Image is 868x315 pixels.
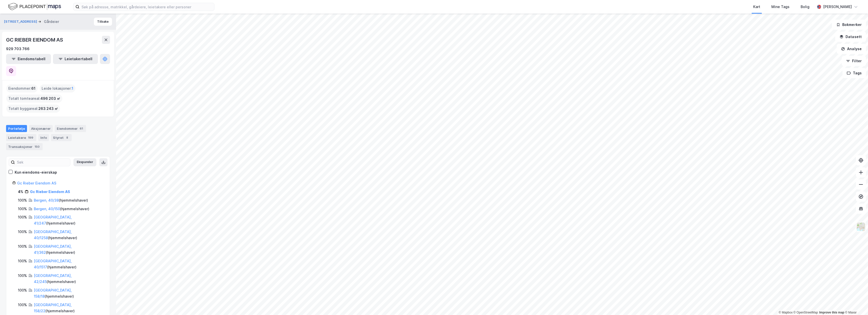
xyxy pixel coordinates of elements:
[17,181,56,185] a: Gc Rieber Eiendom AS
[38,106,58,112] span: 263 243 ㎡
[15,169,57,175] div: Kun eiendoms-eierskap
[823,4,852,10] div: [PERSON_NAME]
[34,207,60,211] a: Bergen, 40/150
[34,197,88,203] div: ( hjemmelshaver )
[18,258,27,264] div: 100%
[79,126,84,131] div: 61
[842,56,866,66] button: Filter
[72,85,73,91] span: 1
[819,311,844,314] a: Improve this map
[801,4,809,10] div: Bolig
[18,287,27,293] div: 100%
[38,134,49,141] div: Info
[843,68,866,78] button: Tags
[6,94,62,103] div: Totalt tomteareal :
[15,159,70,166] input: Søk
[34,288,72,298] a: [GEOGRAPHIC_DATA], 158/18
[6,54,51,64] button: Eiendomstabell
[34,198,59,202] a: Bergen, 40/38
[34,230,72,240] a: [GEOGRAPHIC_DATA], 40/1258
[34,259,72,269] a: [GEOGRAPHIC_DATA], 40/1517
[34,206,89,212] div: ( hjemmelshaver )
[94,18,112,26] button: Tilbake
[31,85,36,91] span: 61
[6,105,60,113] div: Totalt byggareal :
[832,20,866,30] button: Bokmerker
[34,214,104,226] div: ( hjemmelshaver )
[73,158,96,166] button: Ekspander
[40,84,75,92] div: Leide lokasjoner :
[34,244,72,255] a: [GEOGRAPHIC_DATA], 41/362
[6,134,36,141] div: Leietakere
[6,36,64,44] div: GC RIEBER EIENDOM AS
[34,243,104,256] div: ( hjemmelshaver )
[27,135,34,140] div: 199
[34,287,104,299] div: ( hjemmelshaver )
[4,19,38,24] button: [STREET_ADDRESS]
[55,125,86,132] div: Eiendommer
[843,291,868,315] div: Kontrollprogram for chat
[51,134,72,141] div: Styret
[6,143,43,150] div: Transaksjoner
[18,273,27,279] div: 100%
[18,189,23,195] div: 4%
[65,135,70,140] div: 8
[8,2,61,11] img: logo.f888ab2527a4732fd821a326f86c7f29.svg
[44,19,59,25] div: Gårdeier
[6,46,30,52] div: 929 703 766
[34,273,72,284] a: [GEOGRAPHIC_DATA], 42/245
[18,229,27,235] div: 100%
[6,84,38,92] div: Eiendommer :
[18,243,27,249] div: 100%
[779,311,793,314] a: Mapbox
[753,4,760,10] div: Kart
[34,273,104,285] div: ( hjemmelshaver )
[835,32,866,42] button: Datasett
[843,291,868,315] iframe: Chat Widget
[856,222,866,232] img: Z
[53,54,98,64] button: Leietakertabell
[6,125,27,132] div: Portefølje
[771,4,790,10] div: Mine Tags
[34,302,104,314] div: ( hjemmelshaver )
[18,302,27,308] div: 100%
[34,215,72,225] a: [GEOGRAPHIC_DATA], 41/247
[30,190,70,194] a: Gc Rieber Eiendom AS
[79,3,214,11] input: Søk på adresse, matrikkel, gårdeiere, leietakere eller personer
[34,258,104,270] div: ( hjemmelshaver )
[18,206,27,212] div: 100%
[34,144,41,149] div: 150
[837,44,866,54] button: Analyse
[34,303,72,313] a: [GEOGRAPHIC_DATA], 158/22
[40,96,60,102] span: 496 203 ㎡
[34,229,104,241] div: ( hjemmelshaver )
[18,214,27,220] div: 100%
[18,197,27,203] div: 100%
[794,311,818,314] a: OpenStreetMap
[29,125,53,132] div: Aksjonærer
